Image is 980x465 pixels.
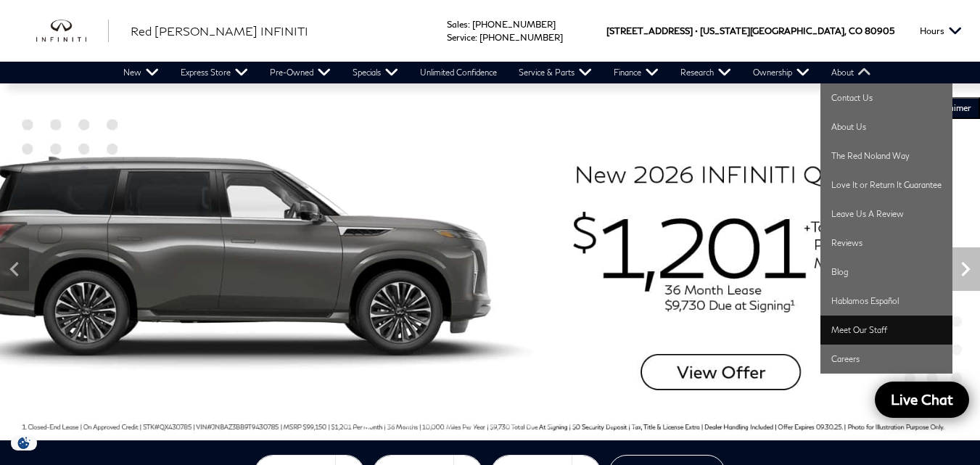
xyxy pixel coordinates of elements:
[820,345,952,374] a: Careers
[472,19,556,30] a: [PHONE_NUMBER]
[606,25,894,36] a: [STREET_ADDRESS] • [US_STATE][GEOGRAPHIC_DATA], CO 80905
[564,413,579,428] span: Go to slide 12
[820,83,952,112] a: Contact Us
[585,413,599,428] span: Go to slide 13
[475,32,477,43] span: :
[951,247,980,291] div: Next
[508,62,603,83] a: Service & Parts
[131,22,308,40] a: Red [PERSON_NAME] INFINITI
[625,413,640,428] span: Go to slide 15
[820,316,952,345] a: Meet Our Staff
[820,287,952,316] a: Hablamos Español
[409,62,508,83] a: Unlimited Confidence
[463,413,477,428] span: Go to slide 7
[820,199,952,229] a: Leave Us A Review
[670,62,742,83] a: Research
[7,435,41,450] section: Click to Open Cookie Consent Modal
[544,413,559,428] span: Go to slide 11
[524,413,538,428] span: Go to slide 10
[820,258,952,287] a: Blog
[131,24,308,38] span: Red [PERSON_NAME] INFINITI
[447,32,475,43] span: Service
[483,413,498,428] span: Go to slide 8
[479,32,563,43] a: [PHONE_NUMBER]
[820,112,952,141] a: About Us
[259,62,342,83] a: Pre-Owned
[468,19,470,30] span: :
[603,62,670,83] a: Finance
[170,62,259,83] a: Express Store
[341,413,355,428] span: Go to slide 1
[820,62,882,83] a: About
[820,170,952,199] a: Love It or Return It Guarantee
[442,413,457,428] span: Go to slide 6
[112,62,170,83] a: New
[447,19,468,30] span: Sales
[605,413,619,428] span: Go to slide 14
[36,20,109,43] img: INFINITI
[875,382,969,418] a: Live Chat
[422,413,437,428] span: Go to slide 5
[361,413,376,428] span: Go to slide 2
[820,141,952,170] a: The Red Noland Way
[7,435,41,450] img: Opt-Out Icon
[742,62,820,83] a: Ownership
[36,20,109,43] a: infiniti
[884,390,960,408] span: Live Chat
[342,62,409,83] a: Specials
[820,229,952,258] a: Reviews
[112,62,882,83] nav: Main Navigation
[382,413,396,428] span: Go to slide 3
[402,413,416,428] span: Go to slide 4
[503,413,518,428] span: Go to slide 9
